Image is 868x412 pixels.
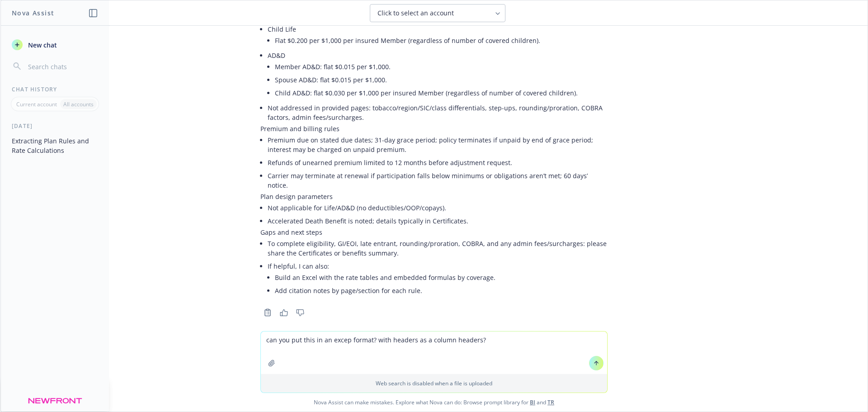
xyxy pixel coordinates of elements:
a: BI [530,398,535,406]
li: Accelerated Death Benefit is noted; details typically in Certificates. [268,214,608,227]
li: To complete eligibility, GI/EOI, late entrant, rounding/proration, COBRA, and any admin fees/surc... [268,237,608,260]
span: Click to select an account [377,9,454,18]
span: New chat [26,40,57,50]
input: Search chats [26,60,98,73]
a: TR [547,398,554,406]
button: Thumbs down [293,306,307,319]
li: Not addressed in provided pages: tobacco/region/SIC/class differentials, step-ups, rounding/prora... [268,101,608,124]
p: Premium and billing rules [260,124,608,133]
li: Child AD&D: flat $0.030 per $1,000 per insured Member (regardless of number of covered children). [275,86,608,99]
li: Spouse AD&D: flat $0.015 per $1,000. [275,73,608,86]
p: Web search is disabled when a file is uploaded [266,379,602,387]
li: Carrier may terminate at renewal if participation falls below minimums or obligations aren’t met;... [268,169,608,192]
div: Chat History [1,85,109,93]
h1: Nova Assist [12,8,54,18]
div: [DATE] [1,122,109,130]
p: Current account [16,100,57,108]
li: Add citation notes by page/section for each rule. [275,284,608,297]
li: If helpful, I can also: [268,260,608,299]
li: AD&D [268,49,608,101]
li: Flat $0.200 per $1,000 per insured Member (regardless of number of covered children). [275,34,608,47]
li: Not applicable for Life/AD&D (no deductibles/OOP/copays). [268,201,608,214]
li: Child Life [268,23,608,49]
button: Click to select an account [370,4,505,22]
svg: Copy to clipboard [264,308,272,317]
button: Extracting Plan Rules and Rate Calculations [8,133,102,158]
li: Member AD&D: flat $0.015 per $1,000. [275,60,608,73]
p: Gaps and next steps [260,227,608,237]
span: Nova Assist can make mistakes. Explore what Nova can do: Browse prompt library for and [4,393,864,412]
li: Build an Excel with the rate tables and embedded formulas by coverage. [275,271,608,284]
p: Plan design parameters [260,192,608,201]
li: Premium due on stated due dates; 31-day grace period; policy terminates if unpaid by end of grace... [268,133,608,156]
p: All accounts [63,100,94,108]
button: New chat [8,37,102,53]
li: Refunds of unearned premium limited to 12 months before adjustment request. [268,156,608,169]
textarea: can you put this in an excep format? with headers as a column headers? [261,331,607,374]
